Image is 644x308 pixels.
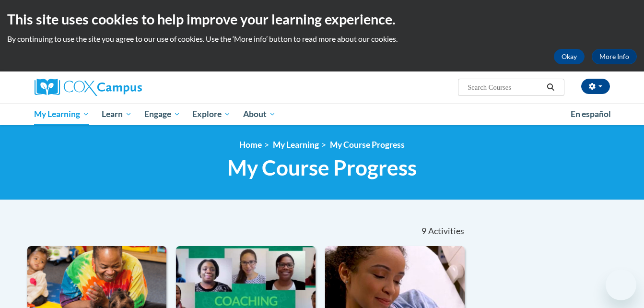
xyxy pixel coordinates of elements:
span: My Course Progress [227,155,417,180]
span: En español [571,109,611,119]
span: Explore [192,108,231,120]
a: Engage [138,103,187,125]
button: Okay [554,49,585,64]
img: Cox Campus [35,79,142,96]
p: By continuing to use the site you agree to our use of cookies. Use the ‘More info’ button to read... [7,34,637,44]
a: Explore [186,103,237,125]
a: My Course Progress [330,140,405,150]
span: 9 [422,226,426,237]
div: Main menu [20,103,624,125]
a: My Learning [28,103,96,125]
h2: This site uses cookies to help improve your learning experience. [7,10,637,29]
button: Search [543,82,558,93]
iframe: Button to launch messaging window [606,270,636,300]
input: Search Courses [467,82,543,93]
button: Account Settings [581,79,610,94]
a: Learn [95,103,138,125]
span: Engage [144,108,180,120]
a: Home [239,140,262,150]
span: About [243,108,276,120]
span: Learn [102,108,132,120]
a: En español [564,104,617,124]
span: My Learning [34,108,89,120]
a: Cox Campus [35,79,217,96]
a: My Learning [273,140,319,150]
span: Activities [428,226,464,237]
a: More Info [592,49,637,64]
a: About [237,103,282,125]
